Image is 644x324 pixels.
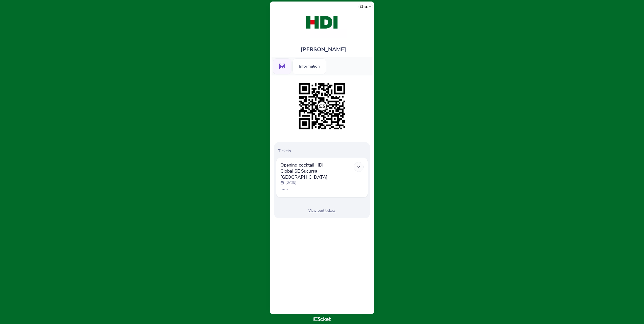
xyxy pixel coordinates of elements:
[297,7,348,38] img: Opening cocktail - HDI Global SE Sucursal Portugal
[280,162,354,180] span: Opening cocktail HDI Global SE Sucursal [GEOGRAPHIC_DATA]
[292,58,326,74] div: Information
[296,80,348,132] img: 0517646de7ff456bbfe48b9a7975cdfc.png
[285,180,296,185] p: [DATE]
[301,46,346,53] span: [PERSON_NAME]
[276,208,368,213] div: View sent tickets
[292,63,326,69] a: Information
[280,188,364,191] p: xxxxxx
[278,148,368,154] p: Tickets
